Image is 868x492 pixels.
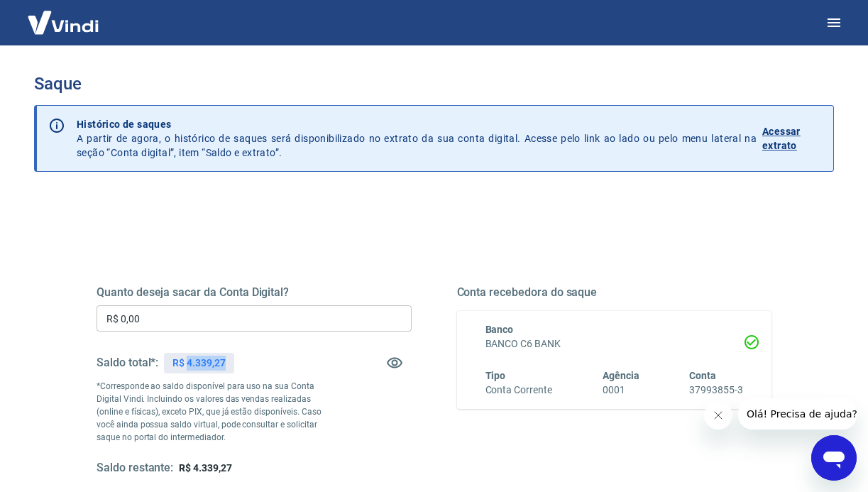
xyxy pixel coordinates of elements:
span: Olá! Precisa de ajuda? [9,10,119,21]
span: Conta [689,370,716,381]
p: Acessar extrato [762,124,822,153]
span: R$ 4.339,27 [179,462,231,474]
img: Vindi [17,1,109,44]
a: Acessar extrato [762,117,822,160]
h5: Saldo total*: [97,356,158,370]
h5: Quanto deseja sacar da Conta Digital? [97,285,412,300]
p: A partir de agora, o histórico de saques será disponibilizado no extrato da sua conta digital. Ac... [77,117,757,160]
h5: Conta recebedora do saque [457,285,772,300]
h6: BANCO C6 BANK [485,337,744,351]
p: *Corresponde ao saldo disponível para uso na sua Conta Digital Vindi. Incluindo os valores das ve... [97,380,333,444]
h5: Saldo restante: [97,461,173,476]
iframe: Botão para abrir a janela de mensagens [811,435,857,481]
iframe: Fechar mensagem [704,401,732,430]
h3: Saque [34,74,834,94]
h6: 0001 [603,383,639,398]
p: R$ 4.339,27 [172,356,225,371]
span: Banco [485,324,514,335]
iframe: Mensagem da empresa [738,398,857,430]
span: Agência [603,370,639,381]
h6: Conta Corrente [485,383,552,398]
h6: 37993855-3 [689,383,743,398]
span: Tipo [485,370,506,381]
p: Histórico de saques [77,117,757,131]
